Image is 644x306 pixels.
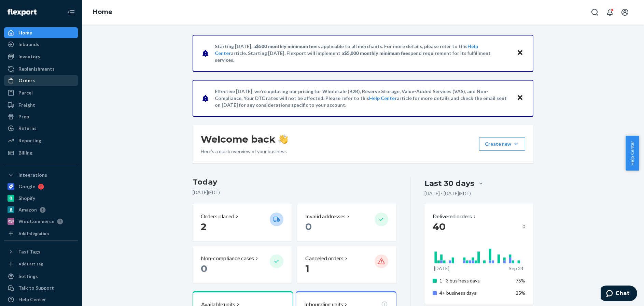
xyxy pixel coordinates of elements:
p: [DATE] ( EDT ) [193,189,396,196]
div: Amazon [18,206,37,213]
div: Add Integration [18,231,49,236]
div: Add Fast Tag [18,261,43,267]
span: 40 [433,221,446,232]
div: Integrations [18,172,47,178]
a: Home [4,27,78,38]
a: Help Center [4,294,78,305]
a: Google [4,181,78,192]
a: Parcel [4,87,78,98]
a: Reporting [4,135,78,146]
div: WooCommerce [18,218,54,225]
p: Effective [DATE], we're updating our pricing for Wholesale (B2B), Reserve Storage, Value-Added Se... [215,88,510,108]
div: Returns [18,125,37,132]
button: Integrations [4,170,78,180]
div: Billing [18,149,32,156]
p: 4+ business days [439,290,507,296]
div: Freight [18,102,35,108]
span: 1 [305,263,309,274]
span: 75% [516,278,525,283]
span: 25% [516,290,525,296]
button: Close [516,48,524,58]
p: Invalid addresses [305,213,346,220]
p: Sep 24 [509,265,523,272]
div: Prep [18,113,29,120]
div: Parcel [18,89,33,96]
a: Add Integration [4,230,78,238]
button: Talk to Support [4,282,78,293]
a: Settings [4,271,78,282]
div: Inventory [18,53,40,60]
p: Non-compliance cases [201,254,254,262]
p: Canceled orders [305,254,344,262]
ol: breadcrumbs [87,2,118,22]
p: Here’s a quick overview of your business [201,148,288,155]
button: Help Center [626,136,639,171]
a: Home [93,8,112,16]
img: Flexport logo [8,9,37,16]
div: Help Center [18,296,46,303]
a: Inbounds [4,39,78,50]
button: Create new [479,137,525,151]
div: Talk to Support [18,285,54,291]
button: Close Navigation [64,5,78,19]
a: WooCommerce [4,216,78,227]
span: $500 monthly minimum fee [256,43,316,49]
div: Reporting [18,137,41,144]
a: Shopify [4,193,78,204]
button: Canceled orders 1 [297,246,396,283]
a: Amazon [4,204,78,215]
a: Help Center [369,95,397,101]
button: Orders placed 2 [193,204,292,241]
div: Home [18,29,32,36]
div: Last 30 days [424,178,474,189]
p: Starting [DATE], a is applicable to all merchants. For more details, please refer to this article... [215,43,510,63]
span: 2 [201,221,207,232]
a: Billing [4,147,78,158]
button: Open account menu [618,5,632,19]
p: [DATE] [434,265,449,272]
div: Replenishments [18,65,55,72]
div: Inbounds [18,41,39,48]
a: Replenishments [4,63,78,74]
div: Fast Tags [18,248,40,255]
a: Add Fast Tag [4,260,78,268]
div: Google [18,183,35,190]
button: Delivered orders [433,213,477,220]
h3: Today [193,177,396,188]
span: 0 [201,263,207,274]
p: 1 - 3 business days [439,277,507,284]
div: Shopify [18,195,35,202]
button: Open Search Box [588,5,602,19]
iframe: Opens a widget where you can chat to one of our agents [601,286,637,303]
a: Prep [4,111,78,122]
button: Non-compliance cases 0 [193,246,292,283]
a: Freight [4,100,78,111]
button: Fast Tags [4,246,78,257]
button: Invalid addresses 0 [297,204,396,241]
span: 0 [305,221,312,232]
a: Orders [4,75,78,86]
a: Inventory [4,51,78,62]
p: Orders placed [201,213,234,220]
h1: Welcome back [201,133,288,145]
span: $5,000 monthly minimum fee [344,50,408,56]
a: Returns [4,123,78,134]
div: 0 [433,220,525,233]
button: Close [516,93,524,103]
img: hand-wave emoji [278,134,288,144]
div: Orders [18,77,35,84]
p: [DATE] - [DATE] ( EDT ) [424,190,471,197]
div: Settings [18,273,38,280]
button: Open notifications [603,5,617,19]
